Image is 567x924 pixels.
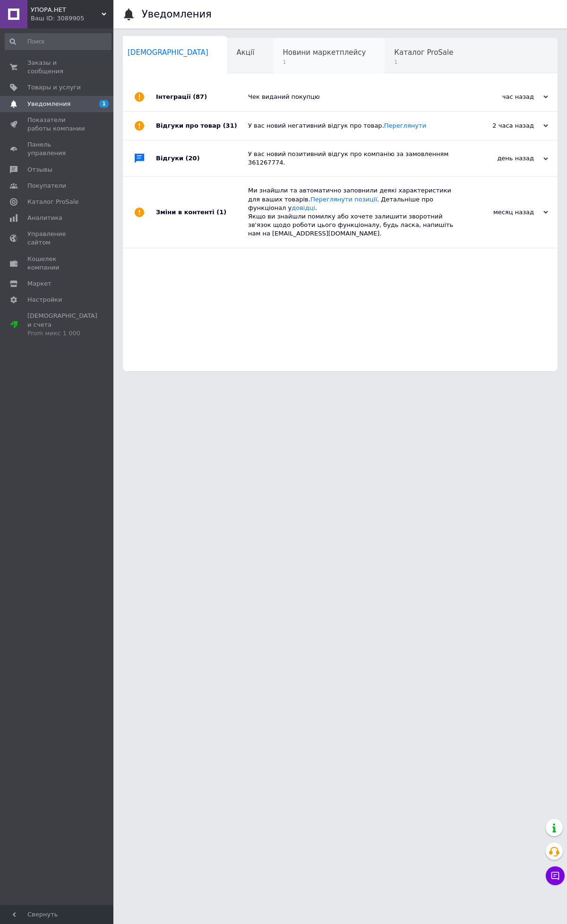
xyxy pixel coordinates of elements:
span: (87) [193,93,207,100]
div: Зміни в контенті [156,177,248,247]
div: Чек виданий покупцю [248,93,454,101]
div: Відгуки про товар [156,112,248,140]
div: Інтеграції [156,83,248,111]
input: Поиск [5,33,112,50]
span: 1 [394,59,453,66]
div: Prom микс 1 000 [27,329,97,338]
span: Каталог ProSale [27,198,78,206]
span: Акції [237,48,255,57]
span: 1 [283,59,366,66]
div: день назад [454,154,548,163]
span: Заказы и сообщения [27,59,87,76]
button: Чат с покупателем [546,866,565,885]
div: У вас новий негативний відгук про товар. [248,122,454,130]
span: Отзывы [27,166,52,174]
a: довідці [292,204,315,211]
span: (1) [216,209,226,216]
span: [DEMOGRAPHIC_DATA] и счета [27,312,97,338]
span: Панель управления [27,140,87,157]
div: месяц назад [454,208,548,217]
span: Кошелек компании [27,255,87,272]
span: Показатели работы компании [27,116,87,133]
span: Новини маркетплейсу [283,48,366,57]
a: Переглянути позиції [310,196,377,203]
span: Настройки [27,296,62,304]
span: (31) [223,122,237,129]
span: Управление сайтом [27,230,87,247]
h1: Уведомления [142,9,212,20]
span: [DEMOGRAPHIC_DATA] [128,48,208,57]
span: Товары и услуги [27,83,81,92]
span: Аналитика [27,214,62,222]
div: 2 часа назад [454,122,548,130]
div: Ваш ID: 3089905 [31,14,113,23]
div: Відгуки [156,140,248,176]
div: У вас новий позитивний відгук про компанію за замовленням 361267774. [248,150,454,167]
span: Уведомления [27,100,70,108]
span: Маркет [27,279,52,288]
a: Переглянути [384,122,426,129]
span: Покупатели [27,182,66,190]
span: (20) [186,155,200,162]
span: УПОРА.НЕТ [31,6,102,14]
span: Каталог ProSale [394,48,453,57]
div: час назад [454,93,548,101]
span: 1 [99,100,109,108]
div: Ми знайшли та автоматично заповнили деякі характеристики для ваших товарів. . Детальніше про функ... [248,186,454,238]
